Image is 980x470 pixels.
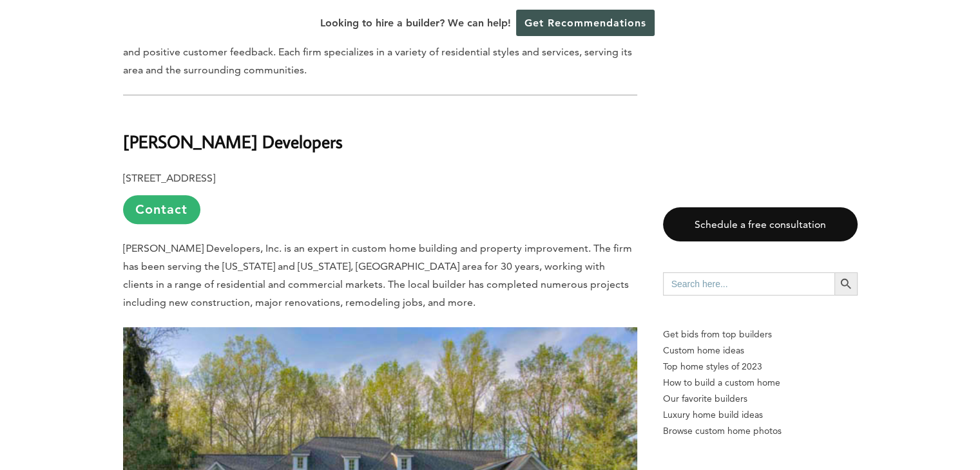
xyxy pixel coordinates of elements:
[123,242,632,308] span: [PERSON_NAME] Developers, Inc. is an expert in custom home building and property improvement. The...
[516,10,655,36] a: Get Recommendations
[123,130,343,153] b: [PERSON_NAME] Developers
[663,375,858,391] a: How to build a custom home
[663,272,834,296] input: Search here...
[123,195,200,224] a: Contact
[663,207,858,241] a: Schedule a free consultation
[663,326,858,343] p: Get bids from top builders
[839,277,853,291] svg: Search
[123,10,635,76] span: Our editorial team curated this list of the best custom home builders in [GEOGRAPHIC_DATA], [US_S...
[123,172,215,184] b: [STREET_ADDRESS]
[663,423,858,439] a: Browse custom home photos
[663,391,858,407] a: Our favorite builders
[663,407,858,423] a: Luxury home build ideas
[663,359,858,375] a: Top home styles of 2023
[663,343,858,359] a: Custom home ideas
[733,378,965,455] iframe: Drift Widget Chat Controller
